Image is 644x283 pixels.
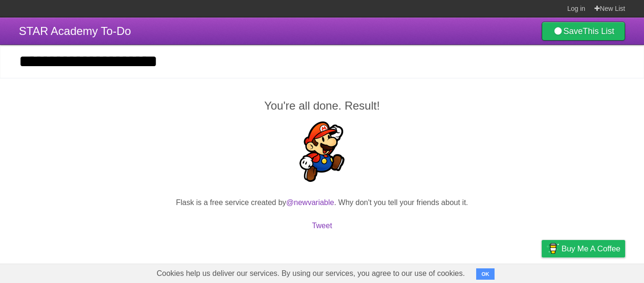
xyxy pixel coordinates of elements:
a: Buy me a coffee [542,240,625,257]
span: Cookies help us deliver our services. By using our services, you agree to our use of cookies. [147,264,474,283]
span: Buy me a coffee [561,240,620,257]
a: Tweet [312,222,332,230]
b: This List [583,26,614,36]
a: SaveThis List [542,22,625,41]
h2: You're all done. Result! [19,97,625,114]
img: Super Mario [292,121,352,182]
p: Flask is a free service created by . Why don't you tell your friends about it. [19,197,625,208]
img: Buy me a coffee [546,240,559,257]
span: STAR Academy To-Do [19,25,131,37]
button: OK [476,268,495,280]
a: @newvariable [286,198,334,206]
